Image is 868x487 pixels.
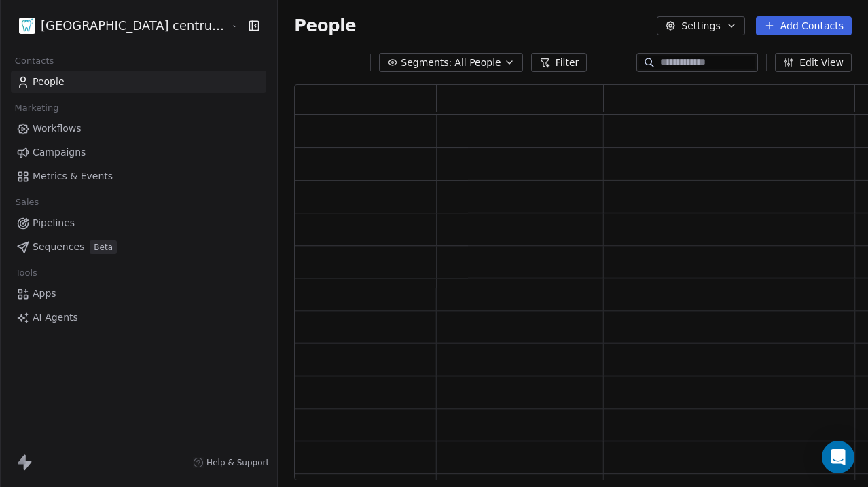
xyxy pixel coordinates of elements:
span: Sales [10,192,45,213]
a: Metrics & Events [11,165,266,187]
span: [GEOGRAPHIC_DATA] centrum [GEOGRAPHIC_DATA] [41,17,228,35]
span: Marketing [9,98,65,118]
a: Pipelines [11,212,266,234]
span: Metrics & Events [33,169,113,183]
span: Workflows [33,122,82,136]
button: Add Contacts [756,16,852,35]
span: People [33,75,65,89]
span: Pipelines [33,216,75,230]
img: cropped-favo.png [19,18,35,34]
span: Apps [33,287,56,301]
a: SequencesBeta [11,236,266,258]
div: Open Intercom Messenger [822,441,854,473]
span: Campaigns [33,145,86,160]
button: Edit View [775,53,852,72]
span: AI Agents [33,310,78,325]
a: Workflows [11,118,266,140]
button: [GEOGRAPHIC_DATA] centrum [GEOGRAPHIC_DATA] [16,14,220,37]
span: Help & Support [206,457,269,468]
button: Filter [531,53,587,72]
a: Campaigns [11,141,266,164]
span: Segments: [401,56,452,70]
span: Contacts [9,51,60,71]
span: People [294,16,356,36]
span: Beta [90,240,117,254]
a: Apps [11,283,266,305]
span: Tools [10,263,43,283]
span: Sequences [33,240,84,254]
a: AI Agents [11,306,266,329]
a: People [11,71,266,93]
a: Help & Support [193,457,269,468]
button: Settings [657,16,744,35]
span: All People [454,56,501,70]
